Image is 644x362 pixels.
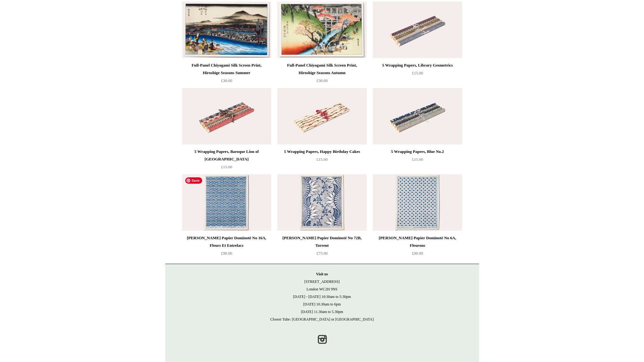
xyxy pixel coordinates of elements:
a: Antoinette Poisson Papier Dominoté No 72B, Torrent Antoinette Poisson Papier Dominoté No 72B, Tor... [277,174,366,231]
a: Full-Panel Chiyogami Silk Screen Print, Hiroshige Seasons Autumn Full-Panel Chiyogami Silk Screen... [277,2,366,58]
a: [PERSON_NAME] Papier Dominoté No 72B, Torrent £75.00 [277,234,366,260]
a: Full-Panel Chiyogami Silk Screen Print, Hiroshige Seasons Summer £30.00 [182,62,271,87]
a: 5 Wrapping Papers, Happy Birthday Cakes £15.00 [277,148,366,174]
span: £90.00 [221,251,232,256]
div: [PERSON_NAME] Papier Dominoté No 72B, Torrent [279,234,365,249]
span: £30.00 [221,78,232,83]
a: Instagram [315,332,329,346]
a: 5 Wrapping Papers, Library Geometrics 5 Wrapping Papers, Library Geometrics [373,2,462,58]
a: Antoinette Poisson Papier Dominoté No 6A, Fleurons Antoinette Poisson Papier Dominoté No 6A, Fleu... [373,174,462,231]
div: [PERSON_NAME] Papier Dominoté No 16A, Fleurs Et Entrelacs [184,234,270,249]
span: £15.00 [412,157,423,162]
a: Full-Panel Chiyogami Silk Screen Print, Hiroshige Seasons Summer Full-Panel Chiyogami Silk Screen... [182,2,271,58]
img: 5 Wrapping Papers, Baroque Lion of Venice [182,88,271,144]
div: [PERSON_NAME] Papier Dominoté No 6A, Fleurons [374,234,460,249]
span: £90.00 [412,251,423,256]
a: [PERSON_NAME] Papier Dominoté No 16A, Fleurs Et Entrelacs £90.00 [182,234,271,260]
a: Antoinette Poisson Papier Dominoté No 16A, Fleurs Et Entrelacs Antoinette Poisson Papier Dominoté... [182,174,271,231]
img: 5 Wrapping Papers, Happy Birthday Cakes [277,88,366,144]
a: 5 Wrapping Papers, Baroque Lion of [GEOGRAPHIC_DATA] £15.00 [182,148,271,174]
a: Full-Panel Chiyogami Silk Screen Print, Hiroshige Seasons Autumn £30.00 [277,62,366,87]
div: 5 Wrapping Papers, Blue No.2 [374,148,460,155]
div: 5 Wrapping Papers, Happy Birthday Cakes [279,148,365,155]
span: £15.00 [221,165,232,169]
p: [STREET_ADDRESS] London WC2H 9NS [DATE] - [DATE] 10:30am to 5:30pm [DATE] 10.30am to 6pm [DATE] 1... [171,270,473,323]
div: Full-Panel Chiyogami Silk Screen Print, Hiroshige Seasons Autumn [279,62,365,77]
div: Full-Panel Chiyogami Silk Screen Print, Hiroshige Seasons Summer [184,62,270,77]
span: £15.00 [317,157,328,162]
span: Save [185,177,202,184]
div: 5 Wrapping Papers, Baroque Lion of [GEOGRAPHIC_DATA] [184,148,270,163]
a: 5 Wrapping Papers, Baroque Lion of Venice 5 Wrapping Papers, Baroque Lion of Venice [182,88,271,144]
a: 5 Wrapping Papers, Blue No.2 5 Wrapping Papers, Blue No.2 [373,88,462,144]
a: 5 Wrapping Papers, Happy Birthday Cakes 5 Wrapping Papers, Happy Birthday Cakes [277,88,366,144]
img: Full-Panel Chiyogami Silk Screen Print, Hiroshige Seasons Autumn [277,2,366,58]
span: £15.00 [412,71,423,75]
a: 5 Wrapping Papers, Library Geometrics £15.00 [373,62,462,87]
div: 5 Wrapping Papers, Library Geometrics [374,62,460,69]
strong: Visit us [316,272,328,276]
img: 5 Wrapping Papers, Library Geometrics [373,2,462,58]
span: £30.00 [317,78,328,83]
span: £75.00 [317,251,328,256]
img: Antoinette Poisson Papier Dominoté No 72B, Torrent [277,174,366,231]
img: 5 Wrapping Papers, Blue No.2 [373,88,462,144]
a: 5 Wrapping Papers, Blue No.2 £15.00 [373,148,462,174]
img: Antoinette Poisson Papier Dominoté No 6A, Fleurons [373,174,462,231]
img: Antoinette Poisson Papier Dominoté No 16A, Fleurs Et Entrelacs [182,174,271,231]
a: [PERSON_NAME] Papier Dominoté No 6A, Fleurons £90.00 [373,234,462,260]
img: Full-Panel Chiyogami Silk Screen Print, Hiroshige Seasons Summer [182,2,271,58]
